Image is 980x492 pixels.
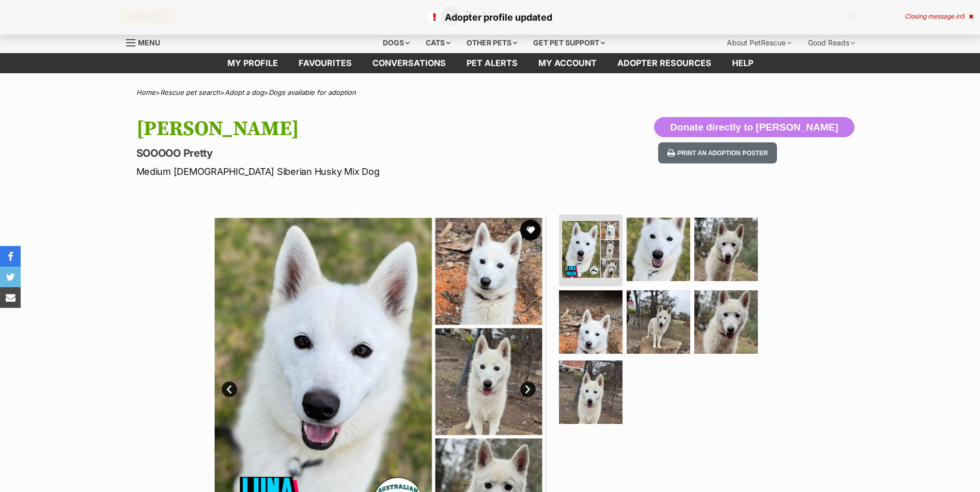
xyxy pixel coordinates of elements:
div: Cats [418,32,458,53]
a: Dogs available for adoption [269,88,356,96]
span: Menu [138,38,160,47]
a: My account [528,53,607,73]
span: 5 [961,12,965,20]
div: About PetRescue [720,32,799,53]
img: Photo of Luna Moon [627,218,690,281]
a: Next [520,382,536,397]
a: Rescue pet search [160,88,220,96]
a: Adopter resources [607,53,722,73]
img: Photo of Luna Moon [562,220,620,278]
div: Get pet support [526,32,612,53]
a: Menu [126,32,167,51]
a: My profile [217,53,288,73]
button: Donate directly to [PERSON_NAME] [654,117,854,138]
button: favourite [520,220,541,240]
div: Good Reads [801,32,862,53]
img: Photo of Luna Moon [694,218,758,281]
p: Adopter profile updated [10,10,970,24]
a: Favourites [288,53,362,73]
a: Pet alerts [456,53,528,73]
a: Prev [222,382,237,397]
a: Help [722,53,764,73]
a: conversations [362,53,456,73]
button: Print an adoption poster [658,142,777,163]
div: Dogs [376,32,417,53]
h1: [PERSON_NAME] [136,117,573,141]
a: Home [136,88,155,96]
img: Photo of Luna Moon [559,290,623,354]
img: Photo of Luna Moon [559,360,623,424]
a: Adopt a dog [225,88,264,96]
p: SOOOOO Pretty [136,146,573,160]
img: Photo of Luna Moon [694,290,758,354]
div: Other pets [459,32,524,53]
img: Photo of Luna Moon [627,290,690,354]
p: Medium [DEMOGRAPHIC_DATA] Siberian Husky Mix Dog [136,165,573,178]
div: > > > [111,89,870,96]
div: Closing message in [905,13,973,20]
